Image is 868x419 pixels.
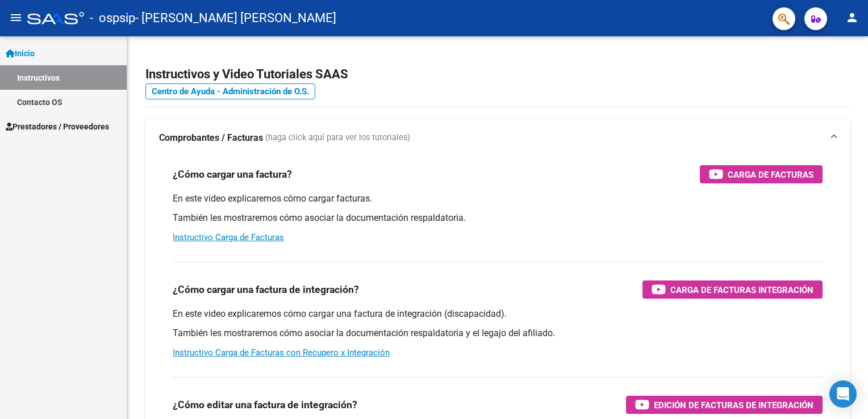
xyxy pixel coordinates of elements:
[265,132,410,144] span: (haga click aquí para ver los tutoriales)
[845,11,859,24] mat-icon: person
[642,280,823,299] button: Carga de Facturas Integración
[145,120,850,156] mat-expansion-panel-header: Comprobantes / Facturas (haga click aquí para ver los tutoriales)
[626,396,823,414] button: Edición de Facturas de integración
[670,283,813,297] span: Carga de Facturas Integración
[6,120,109,133] span: Prestadores / Proveedores
[700,165,823,183] button: Carga de Facturas
[173,232,284,242] a: Instructivo Carga de Facturas
[173,192,823,205] p: En este video explicaremos cómo cargar facturas.
[173,212,823,224] p: También les mostraremos cómo asociar la documentación respaldatoria.
[145,83,315,99] a: Centro de Ayuda - Administración de O.S.
[90,6,135,31] span: - ospsip
[654,398,813,412] span: Edición de Facturas de integración
[173,282,359,298] h3: ¿Cómo cargar una factura de integración?
[145,64,850,85] h2: Instructivos y Video Tutoriales SAAS
[173,347,390,358] a: Instructivo Carga de Facturas con Recupero x Integración
[6,47,35,60] span: Inicio
[728,167,813,182] span: Carga de Facturas
[173,166,292,182] h3: ¿Cómo cargar una factura?
[159,132,263,144] strong: Comprobantes / Facturas
[173,308,823,320] p: En este video explicaremos cómo cargar una factura de integración (discapacidad).
[829,380,857,408] div: Open Intercom Messenger
[173,397,357,413] h3: ¿Cómo editar una factura de integración?
[9,11,23,24] mat-icon: menu
[135,6,336,31] span: - [PERSON_NAME] [PERSON_NAME]
[173,327,823,340] p: También les mostraremos cómo asociar la documentación respaldatoria y el legajo del afiliado.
